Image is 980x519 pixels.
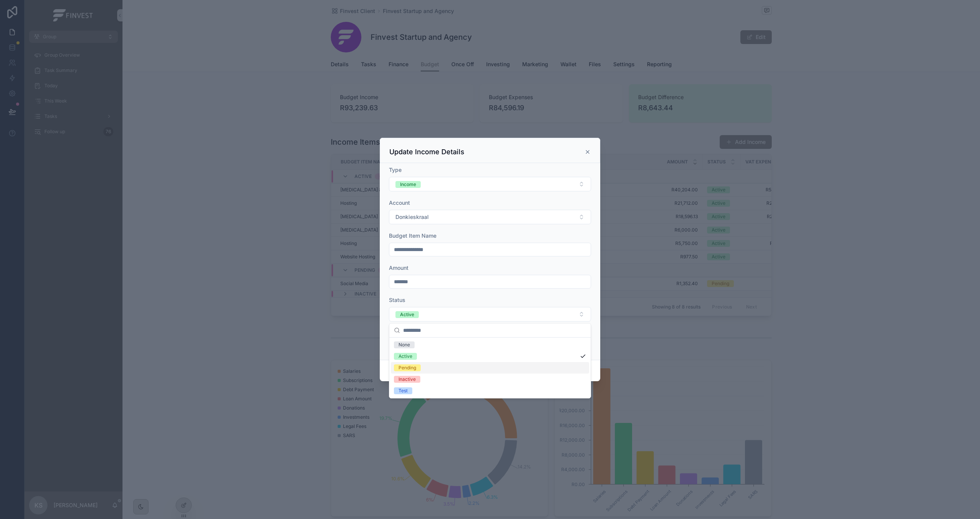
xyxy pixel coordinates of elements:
span: Status [389,297,405,303]
div: Suggestions [389,338,591,398]
button: Select Button [389,177,591,191]
div: Inactive [399,376,416,383]
span: Account [389,199,410,206]
span: Donkieskraal [395,213,429,221]
div: Test [399,387,408,394]
span: Type [389,166,402,173]
div: Active [400,311,414,318]
div: None [399,341,410,348]
div: Pending [399,364,416,371]
button: Select Button [389,210,591,224]
div: Income [400,181,416,188]
span: Amount [389,264,408,271]
span: Budget Item Name [389,232,436,239]
h3: Update Income Details [389,147,464,157]
button: Select Button [389,307,591,322]
div: Active [399,353,412,360]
